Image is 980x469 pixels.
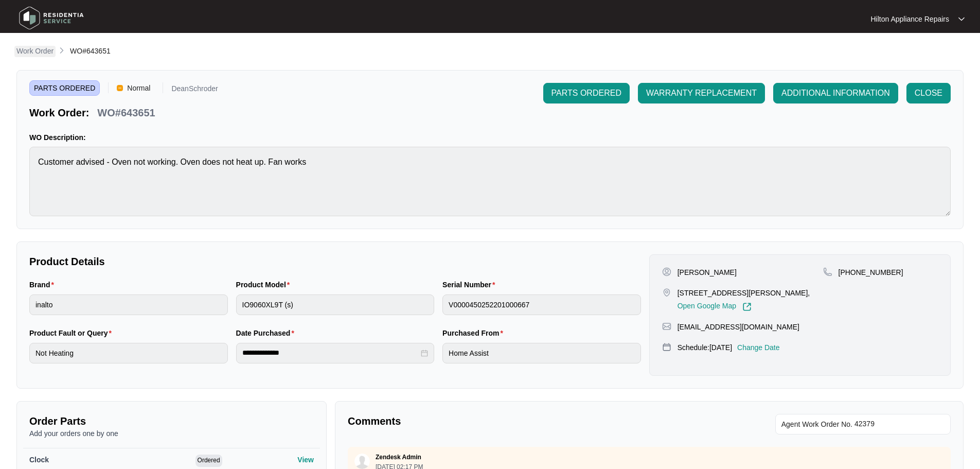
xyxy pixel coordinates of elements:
textarea: Customer advised - Oven not working. Oven does not heat up. Fan works [29,147,951,216]
p: [STREET_ADDRESS][PERSON_NAME], [678,288,810,298]
button: PARTS ORDERED [543,83,630,103]
img: Vercel Logo [117,85,123,91]
p: [PHONE_NUMBER] [839,267,903,277]
input: Brand [29,294,228,315]
img: map-pin [662,322,671,331]
span: PARTS ORDERED [29,80,100,96]
p: Change Date [737,342,780,353]
img: residentia service logo [15,3,87,33]
img: user.svg [354,454,370,469]
button: WARRANTY REPLACEMENT [638,83,765,103]
span: WARRANTY REPLACEMENT [646,87,757,99]
input: Product Model [236,294,435,315]
input: Purchased From [442,343,641,363]
p: Product Details [29,254,641,269]
img: chevron-right [58,46,66,55]
label: Brand [29,280,58,290]
label: Serial Number [442,280,499,290]
p: Order Parts [29,414,314,428]
span: Normal [123,80,154,96]
label: Purchased From [442,328,507,338]
label: Date Purchased [236,328,298,338]
span: Ordered [195,455,222,467]
span: ADDITIONAL INFORMATION [781,87,890,99]
p: Zendesk Admin [376,453,421,461]
p: Work Order: [29,106,89,120]
p: [EMAIL_ADDRESS][DOMAIN_NAME] [678,322,799,332]
img: Link-External [742,302,752,311]
p: Comments [348,414,642,428]
img: map-pin [823,267,832,276]
input: Product Fault or Query [29,343,228,363]
label: Product Fault or Query [29,328,116,338]
p: DeanSchroder [171,85,218,96]
img: map-pin [662,288,671,297]
button: ADDITIONAL INFORMATION [773,83,898,103]
a: Work Order [14,46,56,57]
img: dropdown arrow [958,16,965,22]
p: Schedule: [DATE] [678,342,732,353]
input: Add Agent Work Order No. [854,418,945,430]
input: Date Purchased [242,348,419,358]
p: [PERSON_NAME] [678,267,737,277]
button: CLOSE [906,83,951,103]
p: WO#643651 [97,106,155,120]
p: Work Order [16,46,54,56]
img: map-pin [662,342,671,352]
span: CLOSE [915,87,942,99]
span: Clock [29,456,49,464]
span: PARTS ORDERED [551,87,621,99]
p: Add your orders one by one [29,428,314,439]
p: View [297,455,314,465]
img: user-pin [662,267,671,276]
input: Serial Number [442,294,641,315]
a: Open Google Map [678,302,752,311]
p: WO Description: [29,132,951,143]
p: Hilton Appliance Repairs [870,14,949,24]
span: Agent Work Order No. [781,418,852,430]
label: Product Model [236,280,294,290]
span: WO#643651 [70,47,111,55]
